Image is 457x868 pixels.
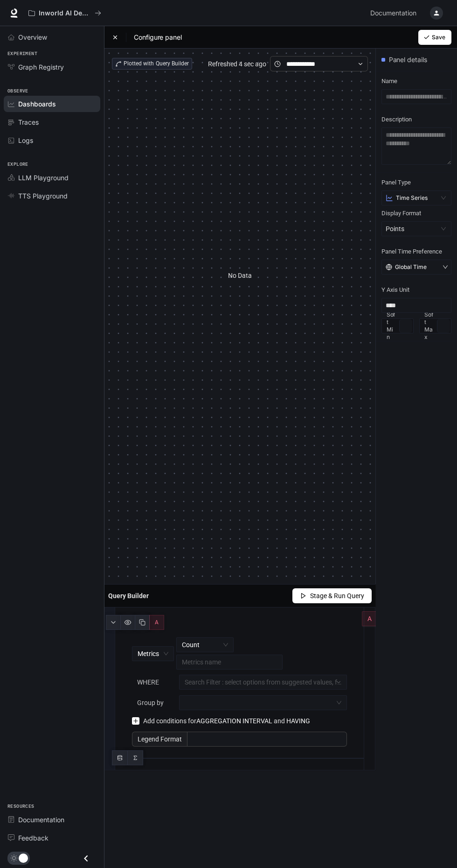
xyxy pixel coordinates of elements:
[137,677,159,687] article: WHERE
[310,591,364,601] span: Stage & Run Query
[4,830,100,846] a: Feedback
[292,588,372,603] button: Stage & Run Query
[443,264,448,270] span: down
[132,732,187,747] span: Legend Format
[228,270,252,281] article: No Data
[367,614,372,624] span: A
[386,222,438,236] div: Points
[381,247,451,256] span: Panel Time Preference
[432,33,445,42] span: Save
[18,191,68,201] span: TTS Playground
[137,698,164,708] article: Group by
[381,178,451,187] span: Panel Type
[4,132,100,148] a: Logs
[18,32,47,42] span: Overview
[18,99,56,109] span: Dashboards
[39,9,91,17] p: Inworld AI Demos
[367,4,423,22] a: Documentation
[4,114,100,130] a: Traces
[4,188,100,204] a: TTS Playground
[418,30,451,45] button: Save
[4,96,100,112] a: Dashboards
[381,260,451,275] button: Global Timedown
[143,716,310,726] article: Add conditions for and
[182,638,228,652] span: Count
[149,615,164,630] button: A
[108,591,149,601] article: Query Builder
[155,618,159,627] span: A
[18,173,69,183] span: LLM Playground
[4,169,100,186] a: LLM Playground
[24,4,105,22] button: All workspaces
[370,7,416,19] span: Documentation
[381,209,451,218] span: Display Format
[4,59,100,75] a: Graph Registry
[19,853,28,863] span: Dark mode toggle
[383,307,399,345] span: Soft Min
[4,812,100,828] a: Documentation
[4,29,100,45] a: Overview
[208,59,266,69] article: Refreshed 4 sec ago
[138,647,168,661] span: Metrics
[381,115,451,124] span: Description
[389,55,427,64] span: Panel details
[396,194,428,202] span: Time Series
[381,77,451,85] span: Name
[112,58,192,70] div: Plotted with
[126,33,182,42] span: Configure panel
[421,307,437,345] span: Soft Max
[18,833,48,843] span: Feedback
[362,611,377,626] button: A
[76,849,97,868] button: Close drawer
[18,62,64,72] span: Graph Registry
[18,135,33,145] span: Logs
[395,263,427,271] span: Global Time
[156,59,189,68] span: Query Builder
[18,815,64,825] span: Documentation
[18,117,39,127] span: Traces
[381,286,451,294] span: Y Axis Unit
